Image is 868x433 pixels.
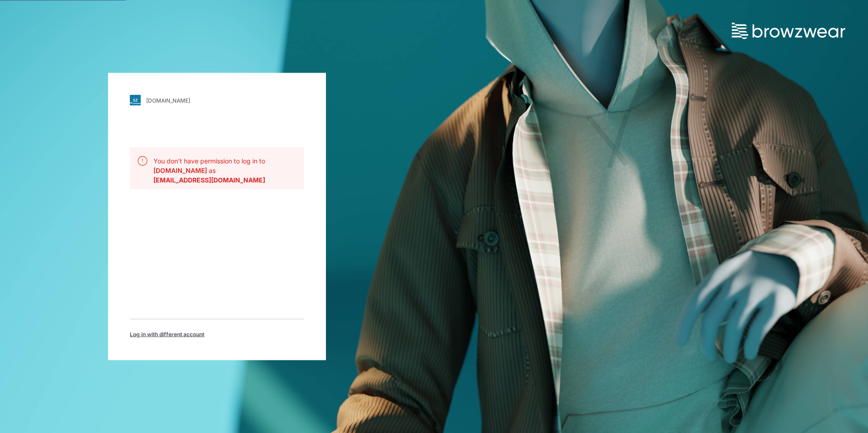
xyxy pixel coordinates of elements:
[732,23,845,39] img: browzwear-logo.73288ffb.svg
[130,95,304,106] a: [DOMAIN_NAME]
[146,97,190,103] div: [DOMAIN_NAME]
[137,156,148,167] img: svg+xml;base64,PHN2ZyB3aWR0aD0iMjQiIGhlaWdodD0iMjQiIHZpZXdCb3g9IjAgMCAyNCAyNCIgZmlsbD0ibm9uZSIgeG...
[130,95,141,106] img: svg+xml;base64,PHN2ZyB3aWR0aD0iMjgiIGhlaWdodD0iMjgiIHZpZXdCb3g9IjAgMCAyOCAyOCIgZmlsbD0ibm9uZSIgeG...
[153,156,297,175] p: You don't have permission to log in to as
[153,176,265,184] b: [EMAIL_ADDRESS][DOMAIN_NAME]
[130,330,204,339] span: Log in with different account
[153,167,209,174] b: [DOMAIN_NAME]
